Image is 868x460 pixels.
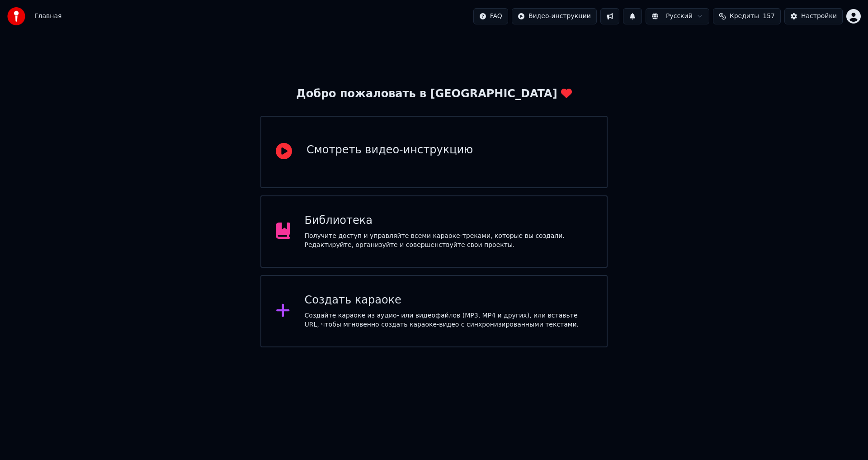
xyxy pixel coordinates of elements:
[784,8,843,24] button: Настройки
[801,12,837,21] div: Настройки
[305,213,593,228] div: Библиотека
[473,8,508,24] button: FAQ
[763,12,775,21] span: 157
[7,7,25,25] img: youka
[34,12,61,21] nav: breadcrumb
[296,87,571,101] div: Добро пожаловать в [GEOGRAPHIC_DATA]
[713,8,781,24] button: Кредиты157
[512,8,597,24] button: Видео-инструкции
[305,232,593,250] div: Получите доступ и управляйте всеми караоке-треками, которые вы создали. Редактируйте, организуйте...
[305,311,593,329] div: Создайте караоке из аудио- или видеофайлов (MP3, MP4 и других), или вставьте URL, чтобы мгновенно...
[305,293,593,308] div: Создать караоке
[34,12,61,21] span: Главная
[307,143,473,157] div: Смотреть видео-инструкцию
[730,12,759,21] span: Кредиты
